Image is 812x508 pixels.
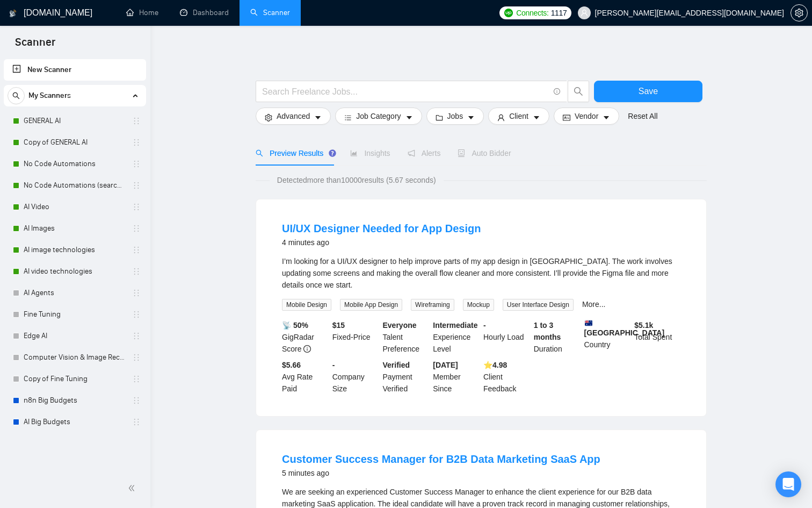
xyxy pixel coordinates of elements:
input: Search Freelance Jobs... [262,85,549,98]
span: folder [436,113,443,121]
span: Job Category [356,110,401,122]
a: setting [791,9,808,17]
span: holder [132,160,141,168]
a: AI Big Budgets [24,411,126,433]
button: idcardVendorcaret-down [554,108,619,125]
a: Copy of GENERAL AI [24,132,126,153]
span: holder [132,289,141,297]
div: Fixed-Price [330,319,381,355]
span: holder [132,418,141,426]
button: setting [791,4,808,22]
span: notification [408,149,415,157]
a: Copy of Fine Tuning [24,368,126,390]
span: Preview Results [256,149,333,158]
a: UI/UX Designer Needed for App Design [282,223,481,234]
span: setting [265,113,272,121]
b: Everyone [383,321,417,330]
span: holder [132,203,141,211]
span: caret-down [405,113,413,121]
div: Experience Level [431,319,481,355]
span: caret-down [314,113,322,121]
b: Verified [383,361,410,369]
b: 1 to 3 months [534,321,561,341]
span: caret-down [467,113,475,121]
span: holder [132,396,141,405]
span: idcard [563,113,570,121]
span: caret-down [533,113,540,121]
b: Intermediate [433,321,477,330]
div: Duration [532,319,582,355]
span: Mockup [463,299,494,311]
span: holder [132,353,141,362]
span: caret-down [603,113,610,121]
button: userClientcaret-down [488,108,549,125]
b: $ 15 [332,321,345,330]
div: 5 minutes ago [282,467,600,480]
div: Talent Preference [381,319,431,355]
a: searchScanner [250,8,290,17]
b: $5.66 [282,361,301,369]
img: logo [9,5,17,22]
span: holder [132,310,141,319]
span: holder [132,224,141,233]
button: Save [594,81,702,102]
b: ⭐️ 4.98 [483,361,507,369]
span: holder [132,375,141,383]
span: Save [639,84,658,98]
span: holder [132,117,141,125]
span: holder [132,138,141,147]
span: user [497,113,505,121]
img: upwork-logo.png [504,9,513,17]
div: GigRadar Score [280,319,330,355]
span: My Scanners [28,85,71,106]
span: area-chart [350,149,358,157]
a: Customer Success Manager for B2B Data Marketing SaaS App [282,453,600,465]
span: Mobile App Design [340,299,402,311]
span: Vendor [575,110,598,122]
div: 4 minutes ago [282,236,481,249]
a: AI video technologies [24,261,126,282]
span: double-left [128,483,139,493]
button: search [568,81,589,102]
button: barsJob Categorycaret-down [335,108,422,125]
span: bars [344,113,352,121]
div: Company Size [330,359,381,395]
a: Fine Tuning [24,304,126,325]
a: Reset All [628,110,657,122]
button: settingAdvancedcaret-down [256,108,331,125]
span: Alerts [408,149,441,158]
a: n8n Big Budgets [24,390,126,411]
span: 1117 [551,7,567,19]
li: My Scanners [4,85,146,433]
a: Edge AI [24,325,126,347]
span: robot [458,149,465,157]
span: Jobs [447,110,463,122]
div: I’m looking for a UI/UX designer to help improve parts of my app design in Figma. The work involv... [282,255,680,291]
div: Hourly Load [481,319,532,355]
span: Client [509,110,528,122]
div: Member Since [431,359,481,395]
span: Connects: [516,7,548,19]
a: Computer Vision & Image Recognition [24,347,126,368]
a: New Scanner [12,59,137,81]
b: - [483,321,486,330]
span: info-circle [554,88,561,95]
div: Client Feedback [481,359,532,395]
span: Detected more than 10000 results (5.67 seconds) [270,174,444,186]
a: AI Video [24,196,126,218]
span: holder [132,332,141,340]
a: homeHome [126,8,158,17]
span: search [8,92,24,99]
b: $ 5.1k [634,321,653,330]
div: Total Spent [632,319,683,355]
div: Tooltip anchor [328,148,337,158]
span: Insights [350,149,390,158]
span: info-circle [303,345,311,353]
span: Advanced [277,110,310,122]
b: [GEOGRAPHIC_DATA] [584,319,665,337]
span: Scanner [6,34,64,57]
button: folderJobscaret-down [426,108,484,125]
div: Open Intercom Messenger [775,471,801,497]
span: Mobile Design [282,299,331,311]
